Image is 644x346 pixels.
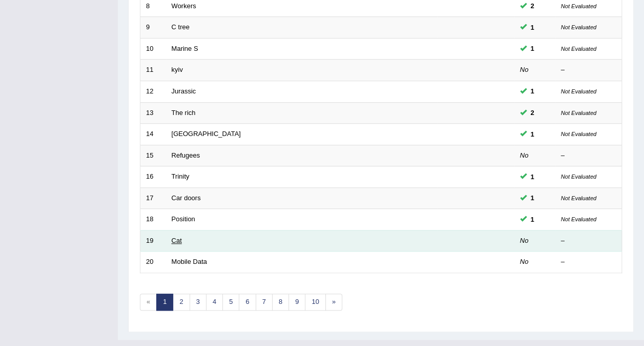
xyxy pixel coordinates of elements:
[527,22,538,33] span: You can still take this question
[172,66,183,73] a: kyiv
[561,216,596,222] small: Not Evaluated
[173,294,190,311] a: 2
[305,294,325,311] a: 10
[527,43,538,54] span: You can still take this question
[272,294,289,311] a: 8
[206,294,223,311] a: 4
[172,130,241,138] a: [GEOGRAPHIC_DATA]
[140,209,166,230] td: 18
[527,86,538,97] span: You can still take this question
[527,1,538,11] span: You can still take this question
[561,24,596,30] small: Not Evaluated
[256,294,273,311] a: 7
[561,46,596,52] small: Not Evaluated
[527,129,538,140] span: You can still take this question
[140,102,166,124] td: 13
[140,145,166,166] td: 15
[561,3,596,9] small: Not Evaluated
[190,294,206,311] a: 3
[172,2,196,10] a: Workers
[140,166,166,188] td: 16
[325,294,342,311] a: »
[520,151,529,159] em: No
[222,294,239,311] a: 5
[561,195,596,201] small: Not Evaluated
[527,193,538,203] span: You can still take this question
[172,23,190,31] a: C tree
[527,107,538,118] span: You can still take this question
[239,294,256,311] a: 6
[140,38,166,60] td: 10
[561,131,596,137] small: Not Evaluated
[561,65,616,75] div: –
[520,237,529,244] em: No
[561,174,596,180] small: Not Evaluated
[156,294,173,311] a: 1
[140,124,166,145] td: 14
[288,294,305,311] a: 9
[172,45,198,52] a: Marine S
[172,109,196,117] a: The rich
[561,236,616,246] div: –
[520,258,529,265] em: No
[527,214,538,225] span: You can still take this question
[140,81,166,102] td: 12
[561,151,616,161] div: –
[561,257,616,267] div: –
[140,17,166,39] td: 9
[140,60,166,81] td: 11
[140,187,166,209] td: 17
[172,215,195,223] a: Position
[172,172,190,180] a: Trinity
[140,294,157,311] span: «
[561,110,596,116] small: Not Evaluated
[527,171,538,182] span: You can still take this question
[172,237,182,244] a: Cat
[520,66,529,73] em: No
[172,194,201,202] a: Car doors
[172,151,200,159] a: Refugees
[172,87,196,95] a: Jurassic
[172,258,207,265] a: Mobile Data
[561,88,596,94] small: Not Evaluated
[140,230,166,252] td: 19
[140,252,166,273] td: 20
